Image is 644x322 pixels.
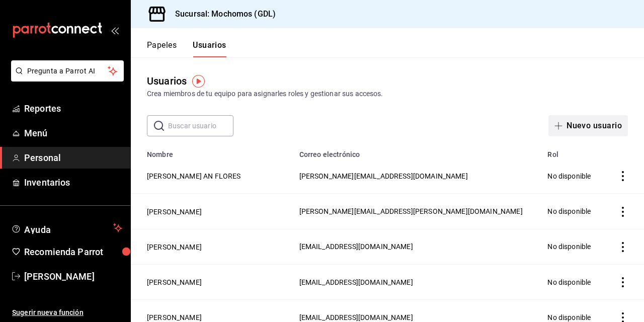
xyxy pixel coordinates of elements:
td: No disponible [541,229,604,264]
font: Inventarios [24,177,70,188]
font: Personal [24,152,61,163]
font: Reportes [24,103,61,114]
div: Pestañas de navegación [147,40,226,57]
span: [PERSON_NAME][EMAIL_ADDRESS][PERSON_NAME][DOMAIN_NAME] [299,207,523,215]
button: Acciones [618,277,628,287]
font: Sugerir nueva función [12,308,84,316]
span: Ayuda [24,222,109,234]
a: Pregunta a Parrot AI [7,73,124,84]
span: [EMAIL_ADDRESS][DOMAIN_NAME] [299,313,413,321]
button: Acciones [618,207,628,217]
button: open_drawer_menu [111,26,119,34]
td: No disponible [541,158,604,194]
span: [PERSON_NAME][EMAIL_ADDRESS][DOMAIN_NAME] [299,172,468,180]
button: Usuarios [193,40,226,57]
button: [PERSON_NAME] [147,277,202,287]
font: Nuevo usuario [567,121,622,130]
font: Menú [24,128,48,138]
th: Rol [541,144,604,158]
button: [PERSON_NAME] [147,207,202,217]
th: Correo electrónico [293,144,542,158]
button: [PERSON_NAME] [147,242,202,252]
button: [PERSON_NAME] AN FLORES [147,171,240,181]
span: [EMAIL_ADDRESS][DOMAIN_NAME] [299,278,413,286]
span: [EMAIL_ADDRESS][DOMAIN_NAME] [299,243,413,251]
font: Recomienda Parrot [24,247,103,257]
th: Nombre [131,144,293,158]
button: Acciones [618,242,628,252]
td: No disponible [541,194,604,229]
span: Pregunta a Parrot AI [27,66,108,76]
td: No disponible [541,264,604,299]
font: Papeles [147,40,177,50]
button: Acciones [618,171,628,181]
font: [PERSON_NAME] [24,271,95,282]
div: Crea miembros de tu equipo para asignarles roles y gestionar sus accesos. [147,89,628,99]
img: Marcador de información sobre herramientas [192,75,205,88]
h3: Sucursal: Mochomos (GDL) [167,8,276,20]
button: Nuevo usuario [548,115,628,136]
button: Pregunta a Parrot AI [11,60,124,82]
div: Usuarios [147,73,187,89]
input: Buscar usuario [168,116,233,136]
